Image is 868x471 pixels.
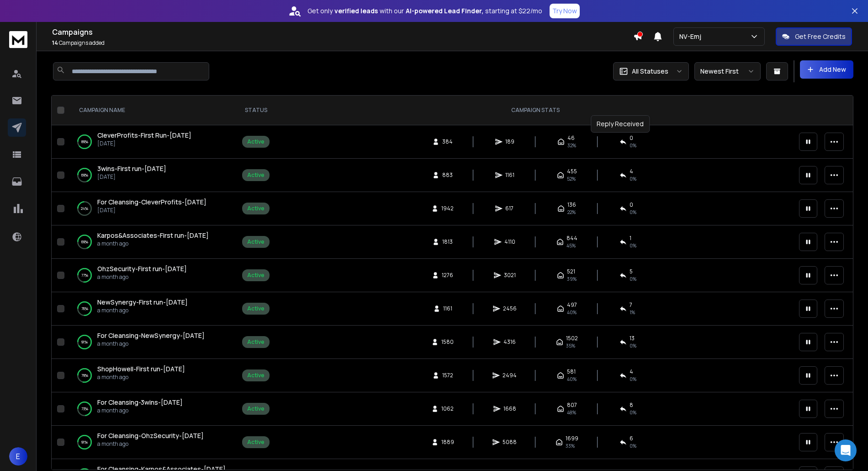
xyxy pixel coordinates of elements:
td: 24%For Cleansing-CleverProfits-[DATE][DATE] [68,192,235,225]
div: Active [247,171,265,179]
span: 39 % [567,275,577,283]
p: 77 % [81,271,88,280]
span: 1502 [566,335,578,342]
span: 4 [630,168,633,175]
span: 22 % [567,209,576,216]
span: 3021 [504,272,516,279]
span: 521 [567,268,575,275]
p: 79 % [81,371,88,380]
p: a month ago [97,374,185,381]
th: CAMPAIGN NAME [68,96,235,125]
span: 1572 [442,372,453,379]
td: 76%NewSynergy-First run-[DATE]a month ago [68,292,235,326]
p: All Statuses [632,67,668,76]
span: 13 [630,335,635,342]
td: 91%For Cleansing-NewSynergy-[DATE]a month ago [68,326,235,359]
span: 617 [505,205,514,212]
span: 384 [442,138,453,145]
p: a month ago [97,307,188,314]
p: 89 % [81,137,88,146]
button: Try Now [550,4,580,18]
div: Active [247,305,265,312]
th: CAMPAIGN STATS [277,96,794,125]
span: 883 [442,171,453,179]
p: 24 % [81,204,88,213]
span: NewSynergy-First run-[DATE] [97,298,188,306]
a: For Cleansing-NewSynergy-[DATE] [97,331,205,340]
span: 1161 [443,305,452,312]
span: 7 [630,301,632,309]
div: Active [247,338,265,346]
p: Campaigns added [52,39,633,47]
span: 2456 [503,305,517,312]
span: 46 [567,134,575,142]
p: 69 % [81,171,88,180]
span: 1813 [442,238,453,246]
span: 581 [567,368,576,375]
button: Get Free Credits [776,27,852,46]
button: Add New [800,60,853,79]
td: 73%For Cleansing-3wins-[DATE]a month ago [68,392,235,426]
span: 1062 [441,405,454,412]
td: 91%For Cleansing-OhzSecurity-[DATE]a month ago [68,426,235,459]
span: 0 [630,134,633,142]
span: 4316 [503,338,516,346]
a: Karpos&Associates-First run-[DATE] [97,231,209,240]
span: 0 [630,201,633,209]
td: 79%ShopHowell-First run-[DATE]a month ago [68,359,235,392]
img: logo [9,31,27,48]
span: OhzSecurity-First run-[DATE] [97,264,187,273]
div: Active [247,205,265,212]
p: 91 % [81,438,88,447]
span: 52 % [567,175,576,182]
span: 6 [630,435,633,442]
div: Active [247,238,265,246]
p: NV-Emj [679,32,705,41]
span: 1276 [442,272,453,279]
span: For Cleansing-OhzSecurity-[DATE] [97,431,204,440]
span: CleverProfits-First Run-[DATE] [97,131,191,139]
button: Newest First [694,62,761,80]
a: CleverProfits-First Run-[DATE] [97,131,191,140]
p: Get Free Credits [795,32,846,41]
div: Active [247,405,265,412]
p: [DATE] [97,173,166,181]
span: 40 % [567,375,577,383]
span: 0 % [630,209,636,216]
h1: Campaigns [52,27,633,37]
span: For Cleansing-3wins-[DATE] [97,398,183,407]
div: Active [247,372,265,379]
span: 0 % [630,409,636,416]
span: 0 % [630,142,636,149]
a: For Cleansing-OhzSecurity-[DATE] [97,431,204,440]
span: ShopHowell-First run-[DATE] [97,364,185,373]
span: 136 [567,201,576,209]
p: a month ago [97,407,183,414]
span: 1699 [566,435,578,442]
div: Active [247,138,265,145]
span: Karpos&Associates-First run-[DATE] [97,231,209,240]
a: ShopHowell-First run-[DATE] [97,364,185,374]
button: E [9,447,27,466]
p: a month ago [97,273,187,281]
p: a month ago [97,240,209,247]
td: 77%OhzSecurity-First run-[DATE]a month ago [68,259,235,292]
span: 3wins-First run-[DATE] [97,164,166,173]
p: 91 % [81,337,88,347]
span: 2494 [503,372,517,379]
th: STATUS [235,96,277,125]
p: a month ago [97,340,205,348]
span: 455 [567,168,577,175]
span: 1580 [441,338,454,346]
span: 4110 [504,238,515,246]
span: 8 [630,401,633,409]
span: 1 [630,235,631,242]
span: 0 % [630,275,636,283]
div: Active [247,272,265,279]
span: 1668 [503,405,516,412]
span: 48 % [567,409,576,416]
span: 0 % [630,242,636,249]
span: 0 % [630,175,636,182]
